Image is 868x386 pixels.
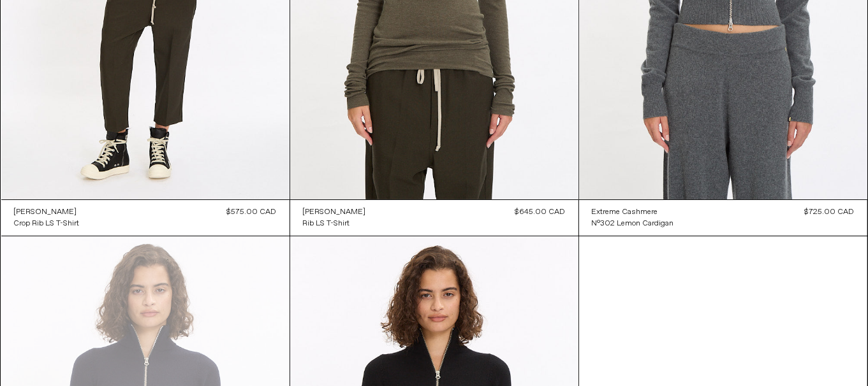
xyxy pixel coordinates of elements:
[592,206,674,218] a: Extreme Cashmere
[303,207,366,218] div: [PERSON_NAME]
[14,206,80,218] a: [PERSON_NAME]
[303,218,350,229] div: Rib LS T-Shirt
[227,206,277,218] div: $575.00 CAD
[14,218,80,229] div: Crop Rib LS T-Shirt
[303,206,366,218] a: [PERSON_NAME]
[805,206,855,218] div: $725.00 CAD
[592,207,658,218] div: Extreme Cashmere
[14,207,77,218] div: [PERSON_NAME]
[303,218,366,229] a: Rib LS T-Shirt
[592,218,674,229] div: N°302 Lemon Cardigan
[592,218,674,229] a: N°302 Lemon Cardigan
[515,206,566,218] div: $645.00 CAD
[14,218,80,229] a: Crop Rib LS T-Shirt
